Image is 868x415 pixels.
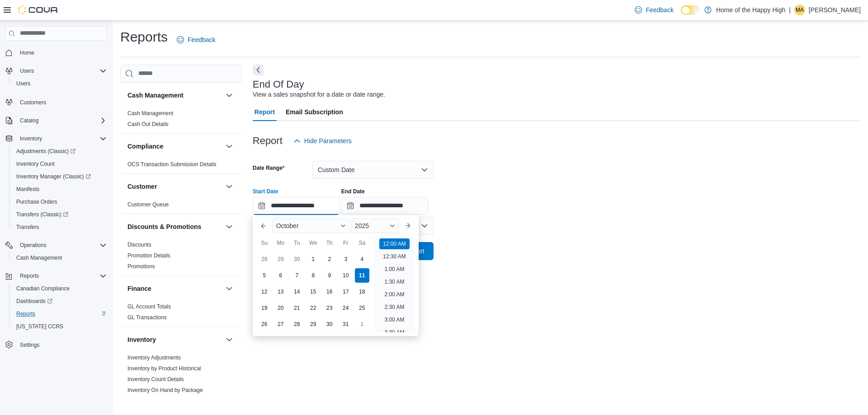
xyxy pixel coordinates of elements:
span: Customer Queue [127,201,169,208]
li: 2:30 AM [381,302,408,312]
div: day-30 [322,317,337,331]
div: We [306,236,321,250]
button: [US_STATE] CCRS [9,320,110,333]
nav: Complex example [5,42,107,375]
span: Manifests [16,186,39,193]
span: Cash Management [13,252,107,263]
span: Home [20,49,34,56]
button: Discounts & Promotions [127,222,222,231]
div: day-17 [339,284,353,299]
a: Promotion Details [127,252,170,259]
h3: Compliance [127,142,163,151]
a: Dashboards [13,296,56,307]
a: Inventory Count [13,159,58,169]
a: Cash Management [127,110,173,117]
div: day-4 [355,252,369,266]
a: Discounts [127,242,151,248]
button: Next month [401,219,415,233]
span: OCS Transaction Submission Details [127,161,217,168]
span: Transfers (Classic) [16,211,68,218]
input: Dark Mode [681,5,700,15]
button: Inventory [127,335,222,344]
button: Manifests [9,183,110,196]
button: Cash Management [127,91,222,100]
button: Open list of options [421,222,428,229]
div: day-3 [339,252,353,266]
button: Operations [2,239,110,252]
button: Customers [2,95,110,108]
span: Inventory by Product Historical [127,365,201,372]
div: day-29 [306,317,321,331]
span: Users [20,67,34,75]
a: Inventory Adjustments [127,354,181,361]
div: day-15 [306,284,321,299]
a: Home [16,47,38,58]
div: day-29 [274,252,288,266]
div: day-20 [274,301,288,315]
a: Customer Queue [127,201,169,208]
li: 1:30 AM [381,276,408,287]
span: Catalog [20,117,38,124]
span: Discounts [127,241,151,248]
div: day-27 [274,317,288,331]
div: day-30 [290,252,304,266]
div: day-22 [306,301,321,315]
button: Transfers [9,221,110,233]
div: Discounts & Promotions [120,239,242,275]
div: Fr [339,236,353,250]
div: day-13 [274,284,288,299]
a: GL Account Totals [127,303,171,310]
span: 2025 [355,222,369,229]
button: Discounts & Promotions [224,221,235,232]
a: Inventory Count Details [127,376,184,382]
span: Promotion Details [127,252,170,259]
span: Users [16,80,30,87]
h3: Customer [127,182,157,191]
a: Transfers (Classic) [9,208,110,221]
button: Compliance [127,142,222,151]
span: Users [13,78,107,89]
label: Start Date [253,188,278,195]
button: Reports [16,270,42,281]
span: Home [16,47,107,58]
span: Reports [20,272,39,280]
button: Previous Month [256,219,271,233]
label: End Date [341,188,365,195]
li: 3:30 AM [381,327,408,338]
span: Customers [20,99,46,106]
div: Button. Open the month selector. October is currently selected. [273,219,349,233]
span: Settings [16,339,107,350]
div: day-21 [290,301,304,315]
label: Date Range [253,164,285,172]
a: Purchase Orders [13,196,61,207]
h3: Finance [127,284,151,293]
a: Reports [13,308,39,319]
a: [US_STATE] CCRS [13,321,67,332]
button: Custom Date [312,161,434,179]
div: Cash Management [120,108,242,133]
div: Tu [290,236,304,250]
div: day-16 [322,284,337,299]
input: Press the down key to open a popover containing a calendar. [341,197,428,215]
span: Inventory Count [16,160,55,168]
li: 1:00 AM [381,264,408,275]
div: Th [322,236,337,250]
button: Customer [224,181,235,192]
span: Inventory On Hand by Package [127,387,203,394]
button: Catalog [2,114,110,127]
div: View a sales snapshot for a date or date range. [253,90,385,99]
div: day-1 [355,317,369,331]
div: Sa [355,236,369,250]
button: Inventory [224,334,235,345]
a: Cash Management [13,252,66,263]
div: Su [257,236,272,250]
button: Cash Management [224,90,235,101]
div: day-31 [339,317,353,331]
span: Canadian Compliance [16,285,70,292]
button: Customer [127,182,222,191]
h3: Discounts & Promotions [127,222,201,231]
span: Inventory [16,133,107,144]
div: day-11 [355,268,369,283]
a: Inventory On Hand by Package [127,387,203,393]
